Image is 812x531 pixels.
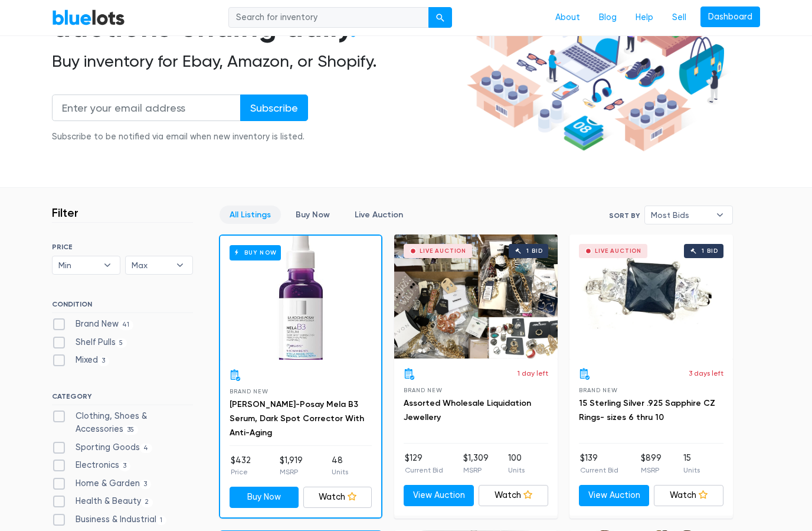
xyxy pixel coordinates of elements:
[140,480,151,490] span: 3
[683,452,700,476] li: 15
[700,6,760,28] a: Dashboard
[52,442,152,455] label: Sporting Goods
[52,514,166,527] label: Business & Industrial
[405,465,443,476] p: Current Bid
[52,243,193,252] h6: PRICE
[708,207,732,224] b: ▾
[404,399,531,423] a: Assorted Wholesale Liquidation Jewellery
[479,486,549,507] a: Watch
[641,452,662,476] li: $899
[420,249,466,255] div: Live Auction
[52,318,133,331] label: Brand New
[230,487,299,509] a: Buy Now
[58,257,97,275] span: Min
[580,452,618,476] li: $139
[240,95,308,122] input: Subscribe
[609,211,640,221] label: Sort By
[345,206,413,224] a: Live Auction
[579,387,617,394] span: Brand New
[119,321,133,330] span: 41
[119,462,130,471] span: 3
[220,206,281,224] a: All Listings
[303,487,372,509] a: Watch
[595,249,641,255] div: Live Auction
[702,249,718,255] div: 1 bid
[463,465,489,476] p: MSRP
[52,52,463,72] h2: Buy inventory for Ebay, Amazon, or Shopify.
[404,387,442,394] span: Brand New
[52,337,127,350] label: Shelf Pulls
[52,496,153,509] label: Health & Beauty
[526,249,542,255] div: 1 bid
[590,6,626,29] a: Blog
[116,339,127,348] span: 5
[168,257,192,275] b: ▾
[580,465,618,476] p: Current Bid
[663,6,696,29] a: Sell
[405,452,443,476] li: $129
[579,486,649,507] a: View Auction
[52,460,130,473] label: Electronics
[332,467,348,478] p: Units
[546,6,590,29] a: About
[230,389,268,395] span: Brand New
[332,455,348,478] li: 48
[518,369,548,379] p: 1 day left
[52,411,193,436] label: Clothing, Shoes & Accessories
[231,467,251,478] p: Price
[52,131,308,144] div: Subscribe to be notified via email when new inventory is listed.
[220,236,381,360] a: Buy Now
[626,6,663,29] a: Help
[95,257,120,275] b: ▾
[280,467,303,478] p: MSRP
[230,400,364,438] a: [PERSON_NAME]-Posay Mela B3 Serum, Dark Spot Corrector With Anti-Aging
[286,206,340,224] a: Buy Now
[52,301,193,314] h6: CONDITION
[52,478,151,491] label: Home & Garden
[52,9,125,26] a: BlueLots
[508,452,525,476] li: 100
[394,235,558,359] a: Live Auction 1 bid
[228,7,429,28] input: Search for inventory
[508,465,525,476] p: Units
[569,235,733,359] a: Live Auction 1 bid
[141,499,153,508] span: 2
[280,455,303,478] li: $1,919
[651,207,710,224] span: Most Bids
[123,426,138,435] span: 35
[231,455,251,478] li: $432
[641,465,662,476] p: MSRP
[579,399,715,423] a: 15 Sterling Silver .925 Sapphire CZ Rings- sizes 6 thru 10
[156,516,166,526] span: 1
[654,486,724,507] a: Watch
[463,452,489,476] li: $1,309
[404,486,474,507] a: View Auction
[230,246,281,260] h6: Buy Now
[98,357,109,367] span: 3
[52,95,241,122] input: Enter your email address
[52,206,78,220] h3: Filter
[132,257,171,275] span: Max
[140,444,152,454] span: 4
[52,393,193,406] h6: CATEGORY
[52,354,109,367] label: Mixed
[683,465,700,476] p: Units
[689,369,723,379] p: 3 days left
